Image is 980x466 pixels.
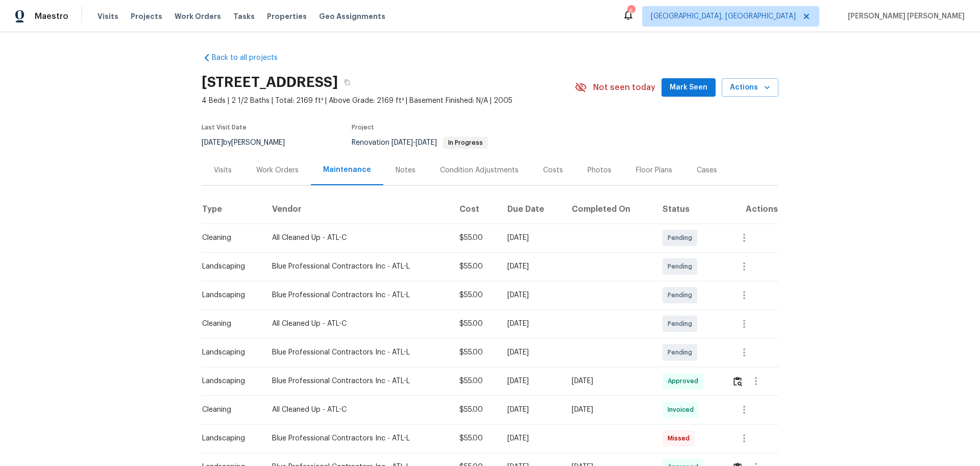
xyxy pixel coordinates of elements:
div: Visits [214,165,232,175]
div: Landscaping [202,290,256,300]
div: All Cleaned Up - ATL-C [272,319,443,329]
span: Last Visit Date [202,124,247,130]
span: Mark Seen [670,81,707,94]
span: Properties [267,11,307,21]
th: Due Date [499,195,563,224]
span: - [391,139,437,146]
th: Cost [451,195,500,224]
div: [DATE] [507,233,555,243]
span: Pending [668,319,696,329]
div: Blue Professional Contractors Inc - ATL-L [272,290,443,300]
div: Blue Professional Contractors Inc - ATL-L [272,347,443,358]
span: Missed [668,433,694,443]
div: Landscaping [202,347,256,358]
div: $55.00 [459,290,492,300]
div: Blue Professional Contractors Inc - ATL-L [272,261,443,272]
div: 6 [627,6,634,16]
th: Actions [724,195,778,224]
div: [DATE] [572,405,646,415]
span: Project [352,124,374,130]
span: In Progress [444,140,487,146]
span: 4 Beds | 2 1/2 Baths | Total: 2169 ft² | Above Grade: 2169 ft² | Basement Finished: N/A | 2005 [202,96,575,106]
div: [DATE] [507,405,555,415]
span: Visits [97,11,118,21]
div: $55.00 [459,347,492,358]
span: Projects [131,11,162,21]
div: $55.00 [459,233,492,243]
div: [DATE] [507,347,555,358]
div: Maintenance [323,165,371,175]
th: Vendor [264,195,451,224]
div: Landscaping [202,376,256,386]
th: Completed On [563,195,654,224]
div: [DATE] [507,290,555,300]
div: Notes [396,165,415,175]
div: All Cleaned Up - ATL-C [272,405,443,415]
span: [DATE] [202,139,223,146]
span: Pending [668,261,696,272]
div: Cleaning [202,319,256,329]
div: All Cleaned Up - ATL-C [272,233,443,243]
span: [GEOGRAPHIC_DATA], [GEOGRAPHIC_DATA] [651,11,796,21]
span: Actions [730,81,770,94]
div: [DATE] [507,376,555,386]
div: Photos [587,165,611,175]
button: Actions [722,78,778,97]
div: Landscaping [202,261,256,272]
a: Back to all projects [202,53,300,63]
th: Type [202,195,264,224]
div: $55.00 [459,261,492,272]
h2: [STREET_ADDRESS] [202,77,338,87]
div: [DATE] [507,319,555,329]
div: Landscaping [202,433,256,443]
span: Approved [668,376,702,386]
div: $55.00 [459,376,492,386]
span: [PERSON_NAME] [PERSON_NAME] [844,11,965,21]
div: Floor Plans [636,165,672,175]
span: [DATE] [391,139,413,146]
div: Condition Adjustments [440,165,519,175]
div: by [PERSON_NAME] [202,137,297,149]
div: Costs [543,165,563,175]
span: Pending [668,233,696,243]
div: Cases [697,165,717,175]
span: [DATE] [415,139,437,146]
span: Maestro [35,11,68,21]
div: [DATE] [507,261,555,272]
div: [DATE] [507,433,555,443]
span: Not seen today [593,82,655,93]
button: Review Icon [732,369,744,393]
div: $55.00 [459,405,492,415]
div: Blue Professional Contractors Inc - ATL-L [272,376,443,386]
span: Work Orders [175,11,221,21]
span: Tasks [233,13,255,20]
div: Work Orders [256,165,299,175]
div: Cleaning [202,405,256,415]
button: Mark Seen [661,78,716,97]
span: Invoiced [668,405,698,415]
div: Cleaning [202,233,256,243]
span: Renovation [352,139,488,146]
div: $55.00 [459,433,492,443]
th: Status [654,195,724,224]
span: Geo Assignments [319,11,385,21]
button: Copy Address [338,73,356,92]
span: Pending [668,290,696,300]
div: Blue Professional Contractors Inc - ATL-L [272,433,443,443]
div: $55.00 [459,319,492,329]
img: Review Icon [733,376,742,386]
div: [DATE] [572,376,646,386]
span: Pending [668,347,696,358]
